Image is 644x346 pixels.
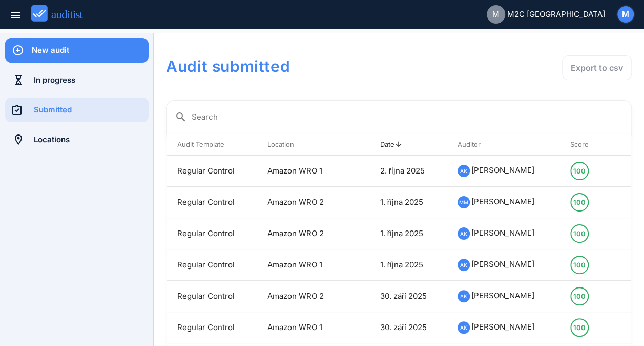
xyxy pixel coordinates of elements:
[622,9,629,21] span: M
[167,156,257,187] td: Regular Control
[32,45,149,56] div: New audit
[573,163,586,179] div: 100
[370,156,447,187] td: 2. října 2025
[460,259,467,271] span: AK
[370,133,447,156] th: Date: Sorted descending. Activate to remove sorting.
[370,249,447,281] td: 1. října 2025
[34,74,149,86] div: In progress
[471,259,534,269] span: [PERSON_NAME]
[460,291,467,302] span: AK
[573,194,586,210] div: 100
[167,187,257,218] td: Regular Control
[257,156,346,187] td: Amazon WRO 1
[507,9,605,21] span: M2C [GEOGRAPHIC_DATA]
[447,133,560,156] th: Auditor: Not sorted. Activate to sort ascending.
[471,291,534,300] span: [PERSON_NAME]
[167,281,257,312] td: Regular Control
[573,225,586,242] div: 100
[31,5,92,22] img: auditist_logo_new.svg
[459,197,468,208] span: MM
[34,104,149,116] div: Submitted
[607,133,631,156] th: : Not sorted.
[492,9,500,21] span: M
[370,312,447,343] td: 30. září 2025
[167,133,257,156] th: Audit Template: Not sorted. Activate to sort ascending.
[460,322,467,333] span: AK
[257,218,346,249] td: Amazon WRO 2
[257,312,346,343] td: Amazon WRO 1
[5,68,149,92] a: In progress
[167,218,257,249] td: Regular Control
[166,55,445,77] h1: Audit submitted
[573,319,586,336] div: 100
[167,312,257,343] td: Regular Control
[10,9,22,22] i: menu
[370,281,447,312] td: 30. září 2025
[192,109,623,125] input: Search
[394,140,403,148] i: arrow_upward
[571,62,623,74] div: Export to csv
[257,281,346,312] td: Amazon WRO 2
[257,249,346,281] td: Amazon WRO 1
[257,187,346,218] td: Amazon WRO 2
[175,111,187,123] i: search
[471,197,534,206] span: [PERSON_NAME]
[370,187,447,218] td: 1. října 2025
[471,228,534,238] span: [PERSON_NAME]
[573,257,586,273] div: 100
[471,165,534,175] span: [PERSON_NAME]
[5,98,149,122] a: Submitted
[560,133,607,156] th: Score: Not sorted. Activate to sort ascending.
[346,133,369,156] th: : Not sorted.
[34,134,149,145] div: Locations
[471,322,534,332] span: [PERSON_NAME]
[167,249,257,281] td: Regular Control
[257,133,346,156] th: Location: Not sorted. Activate to sort ascending.
[5,127,149,152] a: Locations
[573,288,586,304] div: 100
[616,5,635,24] button: M
[562,55,632,80] button: Export to csv
[460,228,467,239] span: AK
[460,165,467,177] span: AK
[370,218,447,249] td: 1. října 2025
